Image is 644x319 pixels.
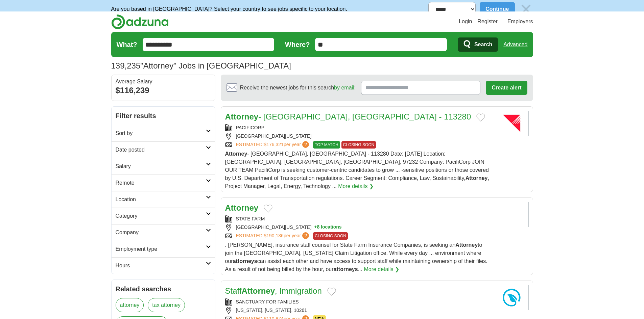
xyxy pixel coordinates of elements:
[236,299,299,304] a: SANCTUARY FOR FAMILIES
[285,39,310,50] label: Where?
[240,84,356,92] span: Receive the newest jobs for this search :
[313,141,340,149] span: TOP MATCH
[459,18,472,26] a: Login
[476,113,485,122] button: Add to favorite jobs
[225,133,490,140] div: [GEOGRAPHIC_DATA][US_STATE]
[507,18,533,26] a: Employers
[116,179,206,187] h2: Remote
[455,242,478,248] strong: Attorney
[236,216,265,221] a: STATE FARM
[116,129,206,137] h2: Sort by
[112,257,215,274] a: Hours
[327,288,336,296] button: Add to favorite jobs
[334,266,358,272] strong: attorneys
[112,208,215,224] a: Category
[474,38,492,51] span: Search
[112,107,215,125] h2: Filter results
[225,203,259,212] a: Attorney
[334,85,354,90] a: by email
[111,61,291,70] h1: "Attorney" Jobs in [GEOGRAPHIC_DATA]
[116,195,206,204] h2: Location
[225,286,322,295] a: StaffAttorney, Immigration
[116,84,211,97] div: $116,239
[480,2,515,16] button: Continue
[116,262,206,270] h2: Hours
[111,5,347,13] p: Are you based in [GEOGRAPHIC_DATA]? Select your country to see jobs specific to your location.
[148,298,185,312] a: tax attorney
[495,202,529,227] img: State Farm logo
[225,307,490,314] div: [US_STATE], [US_STATE], 10261
[112,191,215,208] a: Location
[503,38,527,51] a: Advanced
[112,224,215,241] a: Company
[116,162,206,170] h2: Salary
[112,125,215,141] a: Sort by
[117,39,137,50] label: What?
[112,141,215,158] a: Date posted
[112,158,215,175] a: Salary
[264,205,272,213] button: Add to favorite jobs
[111,60,141,72] span: 139,235
[116,284,211,294] h2: Related searches
[477,18,498,26] a: Register
[341,141,376,149] span: CLOSING SOON
[241,286,275,295] strong: Attorney
[236,141,311,149] a: ESTIMATED:$176,321per year?
[225,112,471,121] a: Attorney- [GEOGRAPHIC_DATA], [GEOGRAPHIC_DATA] - 113280
[225,112,259,121] strong: Attorney
[225,151,489,189] span: - [GEOGRAPHIC_DATA], [GEOGRAPHIC_DATA] - 113280 Date: [DATE] Location: [GEOGRAPHIC_DATA], [GEOGRA...
[314,224,341,231] button: +8 locations
[302,232,309,239] span: ?
[225,151,247,157] strong: Attorney
[313,232,348,240] span: CLOSING SOON
[519,2,533,16] img: icon_close_no_bg.svg
[111,14,169,29] img: Adzuna logo
[466,175,488,181] strong: Attorney
[264,233,283,238] span: $190,136
[495,285,529,310] img: Sanctuary For Families logo
[486,81,527,95] button: Create alert
[225,242,487,272] span: . [PERSON_NAME], insurance staff counsel for State Farm Insurance Companies, is seeking an to joi...
[225,224,490,231] div: [GEOGRAPHIC_DATA][US_STATE]
[338,182,374,190] a: More details ❯
[236,232,311,240] a: ESTIMATED:$190,136per year?
[233,258,257,264] strong: attorneys
[302,141,309,148] span: ?
[264,142,283,147] span: $176,321
[236,125,265,130] a: PACIFICORP
[495,111,529,136] img: PacifiCorp logo
[116,146,206,154] h2: Date posted
[116,79,211,84] div: Average Salary
[116,229,206,237] h2: Company
[116,298,144,312] a: attorney
[314,224,317,231] span: +
[112,241,215,257] a: Employment type
[458,37,498,52] button: Search
[116,245,206,253] h2: Employment type
[116,212,206,220] h2: Category
[364,265,399,273] a: More details ❯
[112,175,215,191] a: Remote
